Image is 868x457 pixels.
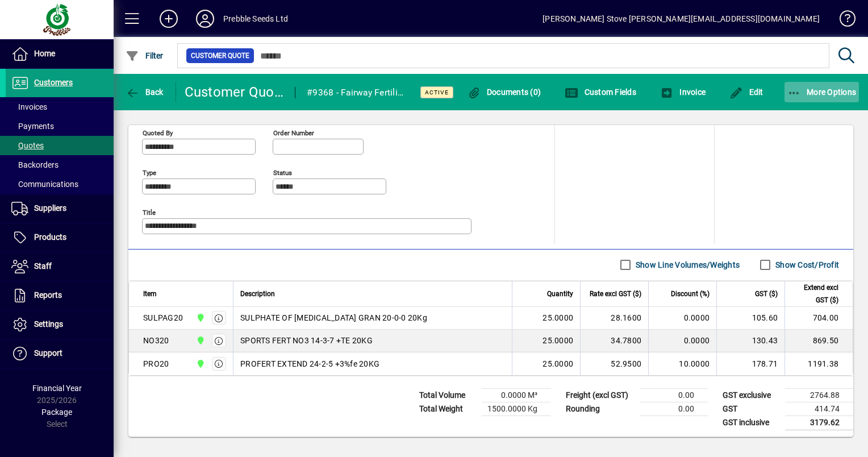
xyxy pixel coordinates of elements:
a: Payments [6,117,114,136]
td: 3179.62 [785,416,853,430]
td: 2764.88 [785,388,853,402]
mat-label: Quoted by [143,128,173,136]
td: 869.50 [784,330,853,352]
button: Edit [727,82,766,102]
span: Backorders [11,160,59,169]
span: CHRISTCHURCH [193,358,206,370]
a: Knowledge Base [831,2,854,39]
span: Support [34,348,62,358]
td: 105.60 [716,307,784,330]
span: Filter [126,51,164,60]
td: Total Volume [414,388,482,402]
span: Package [41,408,72,417]
a: Support [6,339,114,368]
a: Invoices [6,97,114,117]
div: #9368 - Fairway Fertiliser [307,84,406,102]
span: Staff [34,261,52,271]
span: Documents (0) [467,88,541,97]
label: Show Line Volumes/Weights [633,259,740,271]
td: 414.74 [785,402,853,416]
span: Quantity [547,288,573,300]
td: 704.00 [784,307,853,330]
td: 0.0000 [648,330,716,352]
div: PRO20 [143,358,169,369]
span: Customers [34,78,73,87]
td: GST [717,402,785,416]
app-page-header-button: Back [114,82,176,102]
span: Communications [11,180,78,189]
td: GST exclusive [717,388,785,402]
span: Customer Quote [191,50,249,61]
button: Invoice [657,82,708,102]
span: Invoice [660,88,706,97]
span: 25.0000 [542,358,573,369]
button: Add [151,9,187,29]
span: Home [34,49,55,58]
td: 178.71 [716,352,784,375]
span: SPORTS FERT NO3 14-3-7 +TE 20KG [240,335,373,346]
td: 0.00 [640,402,708,416]
span: Item [143,288,157,300]
div: 34.7800 [587,335,641,346]
span: Custom Fields [565,88,636,97]
span: Discount (%) [671,288,710,300]
td: GST inclusive [717,416,785,430]
td: 130.43 [716,330,784,352]
div: [PERSON_NAME] Stove [PERSON_NAME][EMAIL_ADDRESS][DOMAIN_NAME] [542,10,820,28]
button: Back [123,82,166,102]
span: Quotes [11,141,44,150]
span: Suppliers [34,203,66,213]
td: Freight (excl GST) [560,388,640,402]
td: Total Weight [414,402,482,416]
span: More Options [787,88,857,97]
mat-label: Title [143,208,156,216]
mat-label: Type [143,168,156,176]
td: 1500.0000 Kg [482,402,551,416]
label: Show Cost/Profit [773,259,839,271]
div: Customer Quote [185,83,284,101]
span: Invoices [11,102,47,111]
td: 1191.38 [784,352,853,375]
button: More Options [784,82,859,102]
span: 25.0000 [542,312,573,323]
span: PROFERT EXTEND 24-2-5 +3%fe 20KG [240,358,379,369]
td: 0.0000 M³ [482,388,551,402]
span: Financial Year [32,384,82,393]
span: Reports [34,290,62,300]
span: Payments [11,122,54,131]
a: Products [6,223,114,252]
span: SULPHATE OF [MEDICAL_DATA] GRAN 20-0-0 20Kg [240,312,427,323]
span: Edit [729,88,763,97]
span: CHRISTCHURCH [193,311,206,324]
a: Settings [6,310,114,339]
a: Quotes [6,136,114,155]
a: Communications [6,175,114,194]
a: Staff [6,252,114,281]
a: Reports [6,281,114,310]
div: SULPAG20 [143,312,183,323]
button: Filter [123,45,166,66]
button: Custom Fields [562,82,639,102]
button: Documents (0) [464,82,544,102]
span: Products [34,232,66,242]
span: Extend excl GST ($) [792,281,838,306]
span: CHRISTCHURCH [193,334,206,347]
div: NO320 [143,335,169,346]
span: Active [425,89,449,96]
span: 25.0000 [542,335,573,346]
a: Suppliers [6,194,114,223]
td: 0.00 [640,388,708,402]
span: GST ($) [755,288,778,300]
td: 10.0000 [648,352,716,375]
div: 28.1600 [587,312,641,323]
a: Backorders [6,155,114,175]
span: Back [126,88,164,97]
mat-label: Status [273,168,292,176]
a: Home [6,40,114,68]
div: Prebble Seeds Ltd [223,10,288,28]
span: Description [240,288,275,300]
td: Rounding [560,402,640,416]
span: Settings [34,319,63,329]
td: 0.0000 [648,307,716,330]
mat-label: Order number [273,128,314,136]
